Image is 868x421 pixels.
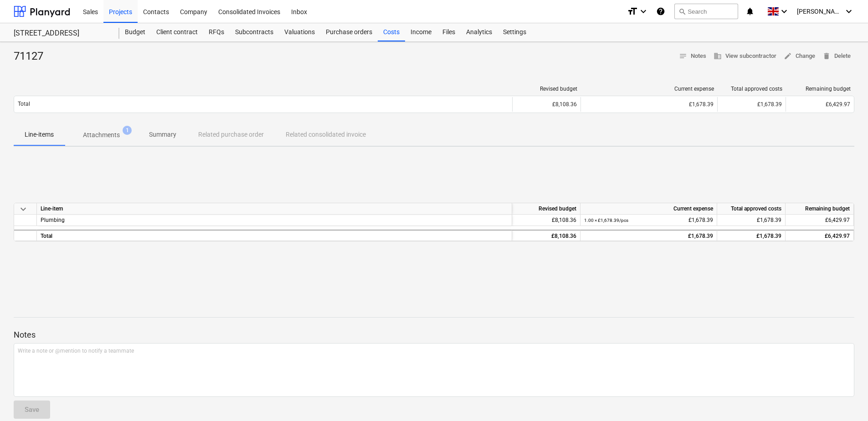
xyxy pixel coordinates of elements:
i: keyboard_arrow_down [638,6,649,17]
span: [PERSON_NAME] [797,8,842,15]
a: Settings [498,23,532,41]
p: Line-items [25,130,54,139]
p: Summary [149,130,176,139]
span: Plumbing [41,217,65,223]
a: Subcontracts [230,23,279,41]
span: £1,678.39 [757,217,781,223]
div: Current expense [580,203,717,215]
span: £6,429.97 [825,217,850,223]
p: Attachments [83,130,120,140]
span: notes [679,52,687,60]
button: Notes [675,49,710,63]
span: View subcontractor [714,51,776,62]
a: Budget [119,23,151,41]
i: keyboard_arrow_down [779,6,790,17]
div: Total approved costs [721,86,782,92]
div: Revised budget [512,203,580,215]
div: £6,429.97 [786,230,854,241]
div: Total approved costs [717,203,786,215]
a: Costs [378,23,405,41]
iframe: Chat Widget [822,377,868,421]
a: Client contract [151,23,203,41]
span: edit [784,52,792,60]
i: keyboard_arrow_down [843,6,854,17]
div: Total [37,230,512,241]
span: keyboard_arrow_down [18,204,29,215]
a: Valuations [279,23,320,41]
div: £8,108.36 [512,230,580,241]
i: format_size [627,6,638,17]
button: Search [674,4,738,19]
i: notifications [745,6,755,17]
div: 71127 [14,49,51,64]
div: Line-item [37,203,512,215]
div: [STREET_ADDRESS] [14,29,108,38]
span: Change [784,51,815,62]
div: Remaining budget [790,86,851,92]
div: Remaining budget [786,203,854,215]
a: Analytics [461,23,498,41]
button: View subcontractor [710,49,780,63]
i: Knowledge base [656,6,665,17]
small: 1.00 × £1,678.39 / pcs [584,218,628,223]
div: £8,108.36 [512,97,580,112]
span: Delete [822,51,851,62]
div: Revised budget [516,86,577,92]
div: £1,678.39 [584,215,713,226]
p: Notes [14,329,854,340]
div: £8,108.36 [512,215,580,226]
div: £1,678.39 [584,231,713,242]
a: Purchase orders [320,23,378,41]
span: £6,429.97 [826,101,850,108]
a: RFQs [203,23,230,41]
span: business [714,52,722,60]
div: £1,678.39 [585,101,714,108]
span: delete [822,52,831,60]
button: Delete [819,49,854,63]
span: search [678,8,686,15]
div: £1,678.39 [717,97,786,112]
div: £1,678.39 [717,230,786,241]
span: Notes [679,51,706,62]
a: Files [437,23,461,41]
div: Current expense [585,86,714,92]
a: Income [405,23,437,41]
button: Change [780,49,819,63]
p: Total [18,100,30,108]
span: 1 [123,126,132,135]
